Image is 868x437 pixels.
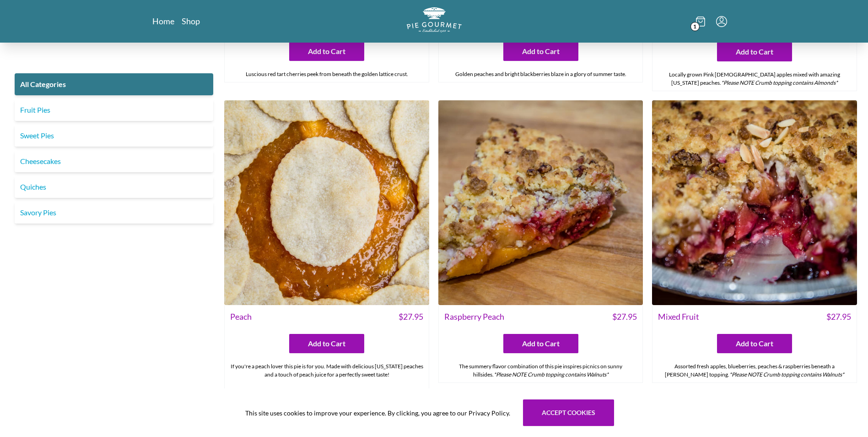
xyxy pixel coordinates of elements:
div: Golden peaches and bright blackberries blaze in a glory of summer taste. [439,66,643,82]
a: Sweet Pies [15,125,213,147]
button: Add to Cart [717,42,792,61]
a: Home [152,16,174,27]
span: Add to Cart [736,338,773,349]
div: If you're a peach lover this pie is for you. Made with delicious [US_STATE] peaches and a touch o... [225,359,429,399]
span: Mixed Fruit [658,311,699,323]
button: Add to Cart [503,334,578,353]
div: Locally grown Pink [DEMOGRAPHIC_DATA] apples mixed with amazing [US_STATE] peaches. [652,67,857,91]
strong: Peach Pie [306,388,330,394]
span: Add to Cart [522,338,560,349]
span: $ 27.95 [826,311,851,323]
span: Add to Cart [308,338,345,349]
img: Peach [224,100,429,306]
span: 1 [690,22,700,31]
span: Add to Cart [308,46,345,57]
button: Add to Cart [503,42,578,61]
div: Luscious red tart cherries peek from beneath the golden lattice crust. [225,66,429,82]
span: Add to Cart [736,46,773,57]
em: *Please NOTE Crumb topping contains Walnuts* [729,371,844,378]
span: $ 27.95 [612,311,637,323]
button: Menu [716,16,727,27]
img: logo [407,7,462,33]
div: Assorted fresh apples, blueberries, peaches & raspberries beneath a [PERSON_NAME] topping. [652,359,857,382]
button: Accept cookies [523,399,614,426]
span: Peach [230,311,252,323]
strong: **Please order 24 hours in advance** [271,388,382,394]
button: Add to Cart [717,334,792,353]
span: $ 27.95 [399,311,423,323]
span: This site uses cookies to improve your experience. By clicking, you agree to our Privacy Policy. [245,408,510,418]
a: Cheesecakes [15,150,213,172]
a: Logo [407,7,462,35]
a: Savory Pies [15,202,213,224]
em: *Please NOTE Crumb topping contains Walnuts* [494,371,609,378]
span: Raspberry Peach [444,311,504,323]
button: Add to Cart [289,42,364,61]
button: Add to Cart [289,334,364,353]
a: Fruit Pies [15,99,213,121]
img: Raspberry Peach [438,100,643,306]
div: The summery flavor combination of this pie inspires picnics on sunny hillsides. [439,359,643,382]
span: Add to Cart [522,46,560,57]
a: Shop [182,16,200,27]
img: Mixed Fruit [652,100,857,306]
a: Quiches [15,176,213,198]
a: All Categories [15,73,213,95]
em: *Please NOTE Crumb topping contains Almonds* [721,79,838,86]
